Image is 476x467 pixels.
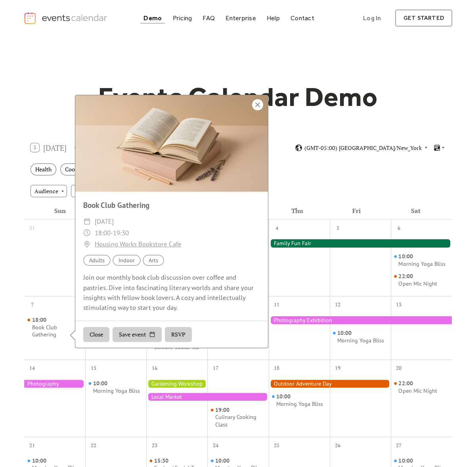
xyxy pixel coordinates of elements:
[203,16,215,20] div: FAQ
[264,13,283,23] a: Help
[199,13,218,23] a: FAQ
[24,12,109,25] a: home
[226,16,256,20] div: Enterprise
[173,16,192,20] div: Pricing
[267,16,280,20] div: Help
[291,16,314,20] div: Contact
[395,10,452,27] a: get started
[287,13,317,23] a: Contact
[143,16,162,20] div: Demo
[355,10,389,27] a: Log In
[86,81,390,113] h1: Events Calendar Demo
[140,13,165,23] a: Demo
[170,13,195,23] a: Pricing
[222,13,259,23] a: Enterprise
